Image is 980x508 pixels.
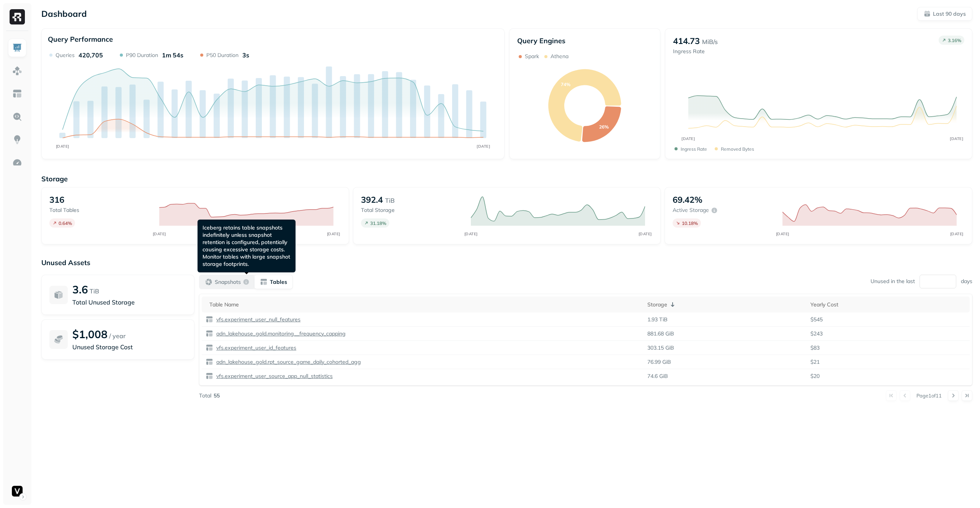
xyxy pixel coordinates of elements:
[215,358,361,366] p: adn_lakehouse_gold.rpt_source_game_daily_cohorted_agg
[206,330,213,337] img: table
[477,144,490,149] tspan: [DATE]
[673,207,709,214] p: Active storage
[109,331,126,340] p: / year
[776,231,789,236] tspan: [DATE]
[464,231,477,236] tspan: [DATE]
[72,327,108,341] p: $1,008
[162,51,183,59] p: 1m 54s
[72,298,186,307] p: Total Unused Storage
[270,278,287,286] p: Tables
[550,53,568,60] p: Athena
[213,373,333,380] a: vfs.experiment_user_source_app_null_statistics
[673,36,700,46] p: 414.73
[213,330,346,337] a: adn_lakehouse_gold.monitoring__frequency_capping
[126,52,158,59] p: P90 Duration
[647,330,674,337] p: 881.68 GiB
[215,278,241,286] p: Snapshots
[673,194,702,205] p: 69.42%
[647,373,668,380] p: 74.6 GiB
[215,373,333,380] p: vfs.experiment_user_source_app_null_statistics
[370,220,386,226] p: 31.18 %
[647,316,668,323] p: 1.93 TiB
[41,174,972,183] p: Storage
[647,300,803,309] div: Storage
[41,258,972,267] p: Unused Assets
[647,358,671,366] p: 76.99 GiB
[361,207,463,214] p: Total storage
[933,10,966,18] p: Last 90 days
[12,43,22,53] img: Dashboard
[950,136,964,141] tspan: [DATE]
[206,358,213,366] img: table
[12,158,22,168] img: Optimization
[810,373,966,380] p: $20
[12,135,22,145] img: Insights
[810,301,966,308] div: Yearly Cost
[56,52,75,59] p: Queries
[810,330,966,337] p: $243
[72,342,186,352] p: Unused Storage Cost
[242,51,249,59] p: 3s
[638,231,652,236] tspan: [DATE]
[950,231,963,236] tspan: [DATE]
[72,283,88,296] p: 3.6
[561,81,570,87] text: 74%
[810,316,966,323] p: $545
[599,124,609,130] text: 26%
[681,146,707,152] p: Ingress Rate
[49,194,64,205] p: 316
[517,36,652,45] p: Query Engines
[206,372,213,380] img: table
[327,231,340,236] tspan: [DATE]
[385,196,395,205] p: TiB
[56,144,69,149] tspan: [DATE]
[871,278,915,285] p: Unused in the last
[810,358,966,366] p: $21
[10,9,25,24] img: Ryft
[916,392,942,399] p: Page 1 of 11
[917,7,972,21] button: Last 90 days
[206,316,213,323] img: table
[41,8,87,19] p: Dashboard
[48,35,113,44] p: Query Performance
[59,220,72,226] p: 0.64 %
[12,112,22,122] img: Query Explorer
[206,344,213,352] img: table
[948,37,961,43] p: 3.16 %
[361,194,383,205] p: 392.4
[213,358,361,366] a: adn_lakehouse_gold.rpt_source_game_daily_cohorted_agg
[810,344,966,352] p: $83
[721,146,754,152] p: Removed bytes
[209,301,640,308] div: Table Name
[49,207,152,214] p: Total tables
[215,330,346,337] p: adn_lakehouse_gold.monitoring__frequency_capping
[682,136,695,141] tspan: [DATE]
[214,392,220,399] p: 55
[90,287,99,296] p: TiB
[12,486,23,497] img: Voodoo
[198,220,296,272] div: Iceberg retains table snapshots indefinitely unless snapshot retention is configured, potentially...
[215,344,296,352] p: vfs.experiment_user_id_features
[682,220,698,226] p: 10.18 %
[199,392,211,399] p: Total
[213,344,296,352] a: vfs.experiment_user_id_features
[78,51,103,59] p: 420,705
[961,278,972,285] p: days
[152,231,166,236] tspan: [DATE]
[673,48,718,55] p: Ingress Rate
[213,316,301,323] a: vfs.experiment_user_null_features
[647,344,674,352] p: 303.15 GiB
[206,52,238,59] p: P50 Duration
[12,89,22,99] img: Asset Explorer
[525,53,539,60] p: Spark
[215,316,301,323] p: vfs.experiment_user_null_features
[702,37,718,46] p: MiB/s
[12,66,22,76] img: Assets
